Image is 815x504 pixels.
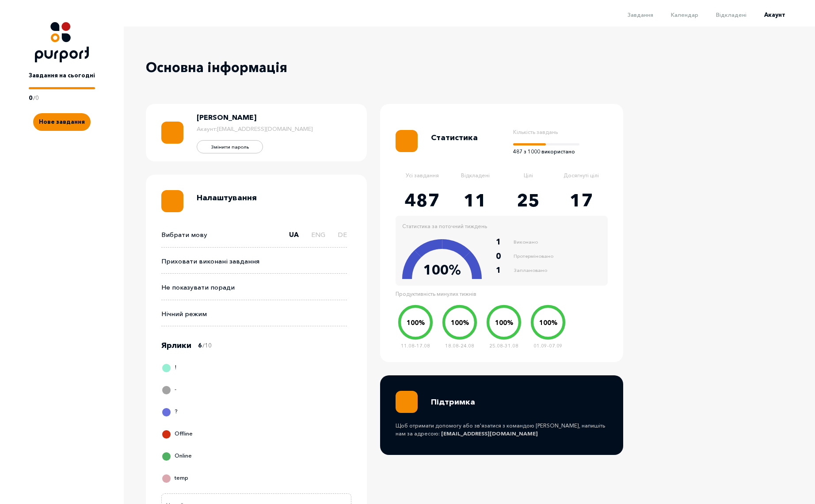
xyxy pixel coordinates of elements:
[502,187,555,214] p: 25
[326,383,336,393] button: Delete label
[326,361,336,370] button: Delete label
[431,396,475,408] p: Підтримка
[396,422,608,438] b: Щоб отримати допомогу або зв'язатися з командою [PERSON_NAME], напишіть нам за адресою :
[289,230,299,247] label: UA
[495,319,513,327] text: 100 %
[539,319,557,327] text: 100 %
[653,11,698,18] a: Календар
[396,290,572,298] p: Продуктивність минулих тижнів
[164,361,177,378] div: !
[449,172,502,189] p: Відкладені
[513,128,579,136] p: Кількість завдань
[441,430,538,437] a: [EMAIL_ADDRESS][DOMAIN_NAME]
[484,342,524,350] p: 25.08-31.08
[407,319,425,327] text: 100 %
[496,264,511,276] div: 1
[514,252,553,260] span: Протерміновано
[451,319,469,327] text: 100 %
[161,283,235,293] p: Не показувати поради
[161,256,259,267] p: Приховати виконані завдання
[555,172,608,189] p: Досягнуті цілі
[610,11,653,18] a: Завдання
[164,383,176,401] div: -
[431,132,478,144] p: Статистика
[164,427,193,445] div: Offline
[496,236,511,248] div: 1
[197,112,256,122] p: [PERSON_NAME]
[326,449,336,459] button: Delete label
[164,449,192,467] div: Online
[33,94,35,103] p: /
[396,187,449,214] p: 487
[164,471,188,489] div: temp
[198,341,202,357] p: 6
[502,172,555,189] p: Цілі
[326,405,336,415] button: Delete label
[628,11,653,18] span: Завдання
[311,230,325,247] label: ENG
[33,102,91,131] a: Create new task
[161,340,191,351] p: Ярлики
[146,57,323,77] p: Основна інформація
[164,405,178,423] div: ?
[746,11,785,18] a: Акаунт
[326,427,336,437] button: Delete label
[716,11,746,18] span: Відкладені
[671,11,698,18] span: Календар
[449,187,502,214] p: 11
[528,342,568,350] p: 01.09-07.09
[197,192,257,204] p: Налаштування
[35,22,89,62] img: Logo icon
[33,113,91,131] button: Create new task
[202,341,212,350] p: / 10
[402,222,487,230] p: Статистика за поточний тиждень
[440,342,480,350] p: 18.08-24.08
[35,94,39,103] p: 0
[698,11,746,18] a: Відкладені
[396,342,435,350] p: 11.08-17.08
[161,309,207,319] p: Нічний режим
[496,250,511,262] div: 0
[29,62,95,102] a: Завдання на сьогодні0/0
[161,230,207,240] p: Вибрати мову
[197,125,313,134] p: Акаунт : [EMAIL_ADDRESS][DOMAIN_NAME]
[197,140,263,153] button: Edit password
[513,148,579,156] p: 487 з 1000 використано
[338,230,347,247] label: DE
[420,260,464,280] p: 100 %
[29,71,95,80] p: Завдання на сьогодні
[326,471,336,481] button: Delete label
[514,238,538,246] span: Виконано
[39,118,85,125] span: Нове завдання
[396,172,449,189] p: Усі завдання
[514,267,547,274] span: Заплановано
[29,94,32,103] p: 0
[555,187,608,214] p: 17
[764,11,785,18] span: Акаунт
